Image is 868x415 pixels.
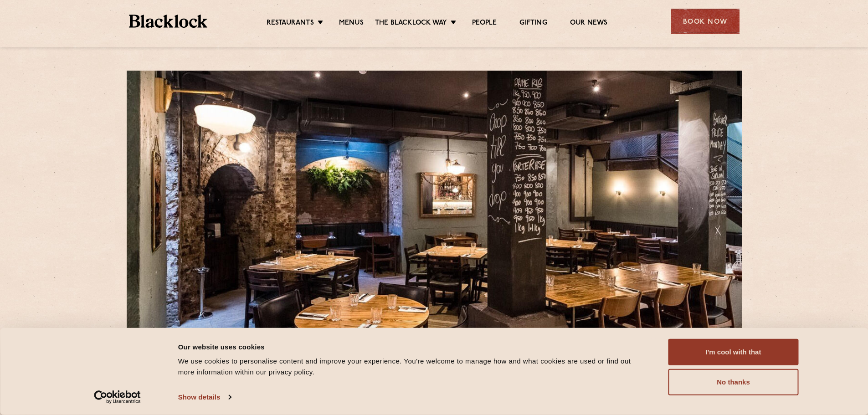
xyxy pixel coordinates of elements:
img: BL_Textured_Logo-footer-cropped.svg [129,15,208,28]
a: Show details [178,390,231,404]
a: Menus [339,19,364,29]
button: I'm cool with that [668,339,799,365]
a: Usercentrics Cookiebot - opens in a new window [77,390,157,404]
a: The Blacklock Way [375,19,447,29]
div: We use cookies to personalise content and improve your experience. You're welcome to manage how a... [178,356,648,378]
a: Restaurants [267,19,314,29]
a: Our News [570,19,608,29]
a: Gifting [519,19,547,29]
div: Book Now [671,9,740,34]
button: No thanks [668,369,799,395]
a: People [472,19,497,29]
div: Our website uses cookies [178,341,648,352]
